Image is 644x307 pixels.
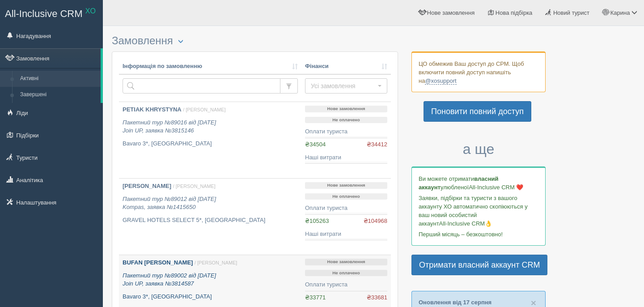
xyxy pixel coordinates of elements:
p: Bavaro 3*, [GEOGRAPHIC_DATA] [123,140,298,148]
p: Ви можете отримати улюбленої [419,175,538,192]
a: @xosupport [425,77,456,85]
span: All-Inclusive CRM👌 [439,220,492,227]
span: All-Inclusive CRM [5,8,83,19]
a: Фінанси [305,62,387,71]
div: Оплати туриста [305,128,387,136]
div: Оплати туриста [305,204,387,213]
a: All-Inclusive CRM XO [0,0,102,25]
b: PETIAK KHRYSTYNA [123,106,182,113]
i: Пакетний тур №89016 від [DATE] Join UP, заявка №3815146 [123,119,216,134]
span: / [PERSON_NAME] [195,260,237,265]
a: Активні [16,71,101,87]
span: ₴33771 [305,294,326,301]
p: Перший місяць – безкоштовно! [419,230,538,239]
button: Усі замовлення [305,78,387,94]
span: Новий турист [553,9,589,16]
sup: XO [85,7,96,15]
p: Заявки, підбірки та туристи з вашого аккаунту ХО автоматично скопіюються у ваш новий особистий ак... [419,194,538,228]
span: / [PERSON_NAME] [183,107,225,112]
a: PETIAK KHRYSTYNA / [PERSON_NAME] Пакетний тур №89016 від [DATE]Join UP, заявка №3815146 Bavaro 3*... [119,102,301,178]
input: Пошук за номером замовлення, ПІБ або паспортом туриста [123,78,280,94]
a: [PERSON_NAME] / [PERSON_NAME] Пакетний тур №89012 від [DATE]Kompas, заявка №1415650 GRAVEL HOTELS... [119,179,301,255]
div: Наші витрати [305,230,387,239]
span: ₴33681 [367,294,387,302]
a: Завершені [16,87,101,103]
b: власний аккаунт [419,175,499,191]
p: Нове замовлення [305,106,387,112]
b: BUFAN [PERSON_NAME] [123,259,193,266]
span: ₴104968 [364,217,387,226]
p: Bavaro 3*, [GEOGRAPHIC_DATA] [123,293,298,301]
i: Пакетний тур №89002 від [DATE] Join UP, заявка №3814587 [123,272,216,287]
i: Пакетний тур №89012 від [DATE] Kompas, заявка №1415650 [123,196,216,211]
span: ₴34412 [367,141,387,149]
span: Нове замовлення [427,9,475,16]
a: Отримати власний аккаунт CRM [411,255,547,275]
span: All-Inclusive CRM ❤️ [469,184,523,191]
a: Оновлення від 17 серпня [419,299,491,306]
div: Наші витрати [305,153,387,162]
p: Не оплачено [305,270,387,277]
p: Не оплачено [305,193,387,200]
a: Інформація по замовленню [123,62,298,71]
b: [PERSON_NAME] [123,183,171,189]
h3: а ще [411,141,546,157]
p: GRAVEL HOTELS SELECT 5*, [GEOGRAPHIC_DATA] [123,216,298,225]
span: Усі замовлення [311,81,376,90]
h3: Замовлення [112,35,398,47]
a: Поновити повний доступ [424,101,531,122]
div: Оплати туриста [305,281,387,289]
span: Карина [610,9,630,16]
p: Нове замовлення [305,182,387,189]
p: Не оплачено [305,117,387,124]
span: ₴105263 [305,217,329,224]
span: ₴34504 [305,141,326,148]
div: ЦО обмежив Ваш доступ до СРМ. Щоб включити повний доступ напишіть на [411,51,546,92]
p: Нове замовлення [305,259,387,265]
span: / [PERSON_NAME] [173,183,216,189]
span: Нова підбірка [496,9,533,16]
